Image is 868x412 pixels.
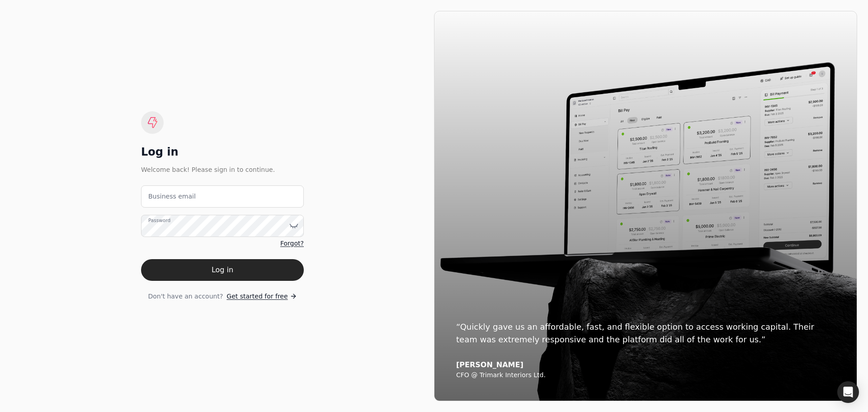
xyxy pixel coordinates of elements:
div: Welcome back! Please sign in to continue. [141,165,304,175]
div: “Quickly gave us an affordable, fast, and flexible option to access working capital. Their team w... [456,321,835,346]
span: Don't have an account? [148,292,223,301]
div: [PERSON_NAME] [456,360,835,369]
label: Password [148,217,170,224]
button: Log in [141,259,304,281]
span: Get started for free [226,292,288,301]
a: Get started for free [226,292,297,301]
div: Log in [141,145,304,159]
div: CFO @ Trimark Interiors Ltd. [456,371,835,379]
label: Business email [148,192,196,201]
div: Open Intercom Messenger [837,381,859,403]
a: Forgot? [280,239,304,248]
